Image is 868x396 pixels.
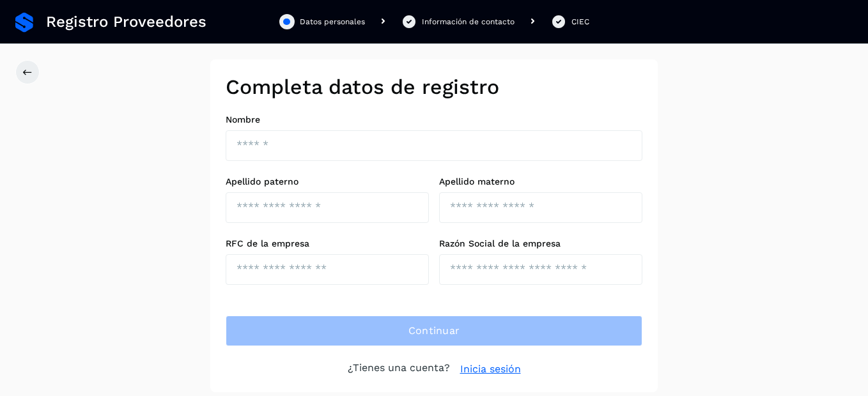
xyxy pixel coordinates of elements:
[226,316,642,346] button: Continuar
[408,324,460,338] span: Continuar
[226,238,429,249] label: RFC de la empresa
[460,362,521,377] a: Inicia sesión
[226,176,429,187] label: Apellido paterno
[226,75,642,99] h2: Completa datos de registro
[439,176,642,187] label: Apellido materno
[422,16,515,27] div: Información de contacto
[46,13,206,31] span: Registro Proveedores
[300,16,365,27] div: Datos personales
[226,114,642,125] label: Nombre
[571,16,589,27] div: CIEC
[439,238,642,249] label: Razón Social de la empresa
[348,362,450,377] p: ¿Tienes una cuenta?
